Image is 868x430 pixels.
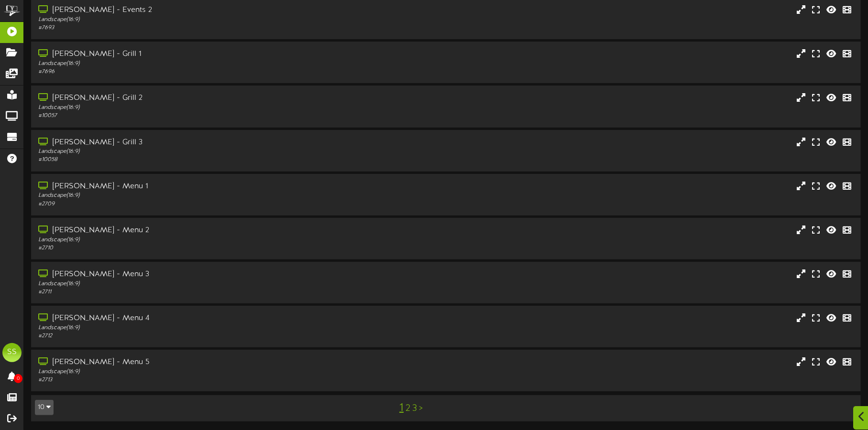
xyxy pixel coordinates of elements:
[2,343,22,362] div: SS
[38,244,370,252] div: # 2710
[38,93,370,104] div: [PERSON_NAME] - Grill 2
[38,225,370,236] div: [PERSON_NAME] - Menu 2
[406,403,410,414] a: 2
[38,357,370,368] div: [PERSON_NAME] - Menu 5
[38,181,370,192] div: [PERSON_NAME] - Menu 1
[38,269,370,280] div: [PERSON_NAME] - Menu 3
[38,24,370,32] div: # 7693
[38,148,370,156] div: Landscape ( 16:9 )
[38,324,370,332] div: Landscape ( 16:9 )
[38,376,370,384] div: # 2713
[38,137,370,148] div: [PERSON_NAME] - Grill 3
[38,288,370,296] div: # 2711
[399,402,404,414] a: 1
[38,368,370,376] div: Landscape ( 16:9 )
[38,332,370,340] div: # 2712
[38,156,370,164] div: # 10058
[38,192,370,200] div: Landscape ( 16:9 )
[38,60,370,68] div: Landscape ( 16:9 )
[38,112,370,120] div: # 10057
[38,16,370,24] div: Landscape ( 16:9 )
[38,236,370,244] div: Landscape ( 16:9 )
[419,403,423,414] a: >
[38,49,370,60] div: [PERSON_NAME] - Grill 1
[38,68,370,76] div: # 7696
[412,403,417,414] a: 3
[38,5,370,16] div: [PERSON_NAME] - Events 2
[14,374,22,383] span: 0
[38,200,370,208] div: # 2709
[38,313,370,324] div: [PERSON_NAME] - Menu 4
[38,104,370,112] div: Landscape ( 16:9 )
[35,400,54,415] button: 10
[38,280,370,288] div: Landscape ( 16:9 )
